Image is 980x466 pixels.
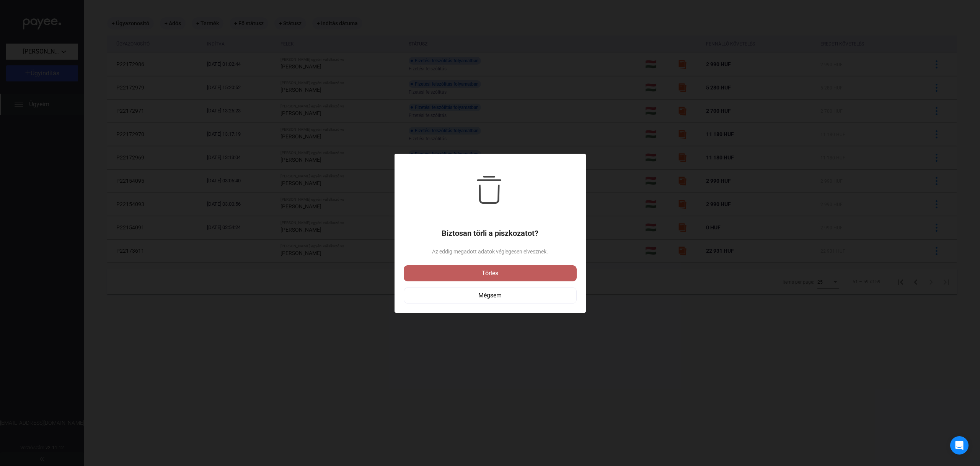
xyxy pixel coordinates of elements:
[404,287,577,304] button: Mégsem
[404,229,577,238] h1: Biztosan törli a piszkozatot?
[404,265,577,281] button: Törlés
[404,247,577,256] span: Az eddig megadott adatok véglegesen elvesznek.
[406,291,574,300] div: Mégsem
[950,436,969,455] div: Open Intercom Messenger
[406,269,574,278] div: Törlés
[476,176,504,204] img: trash-black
